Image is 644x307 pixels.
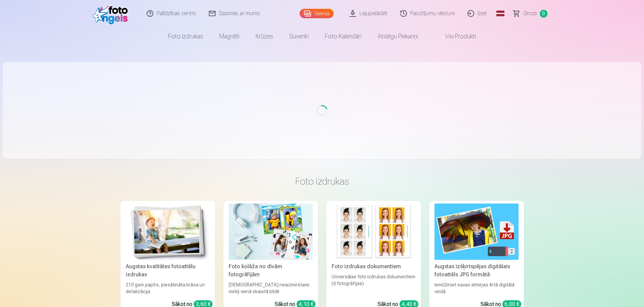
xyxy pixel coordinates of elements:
[248,27,281,46] a: Krūzes
[540,10,547,18] span: 0
[211,27,248,46] a: Magnēti
[370,27,426,46] a: Atslēgu piekariņi
[300,9,334,18] a: Galerija
[126,175,519,187] h3: Foto izdrukas
[329,273,418,295] div: Universālas foto izdrukas dokumentiem (6 fotogrāfijas)
[160,27,211,46] a: Foto izdrukas
[226,263,315,279] div: Foto kolāža no divām fotogrāfijām
[317,27,370,46] a: Foto kalendāri
[432,281,521,295] div: Iemūžiniet savas atmiņas ērtā digitālā veidā
[93,3,131,24] img: /fa1
[432,263,521,279] div: Augstas izšķirtspējas digitālais fotoattēls JPG formātā
[434,204,519,260] img: Augstas izšķirtspējas digitālais fotoattēls JPG formātā
[123,281,213,295] div: 210 gsm papīrs, piesātināta krāsa un detalizācija
[281,27,317,46] a: Suvenīri
[123,263,213,279] div: Augstas kvalitātes fotoattēlu izdrukas
[329,263,418,271] div: Foto izdrukas dokumentiem
[229,204,313,260] img: Foto kolāža no divām fotogrāfijām
[226,281,315,295] div: [DEMOGRAPHIC_DATA] neaizmirstami mirkļi vienā skaistā bildē
[126,204,210,260] img: Augstas kvalitātes fotoattēlu izdrukas
[523,9,537,18] span: Grozs
[426,27,484,46] a: Visi produkti
[332,204,416,260] img: Foto izdrukas dokumentiem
